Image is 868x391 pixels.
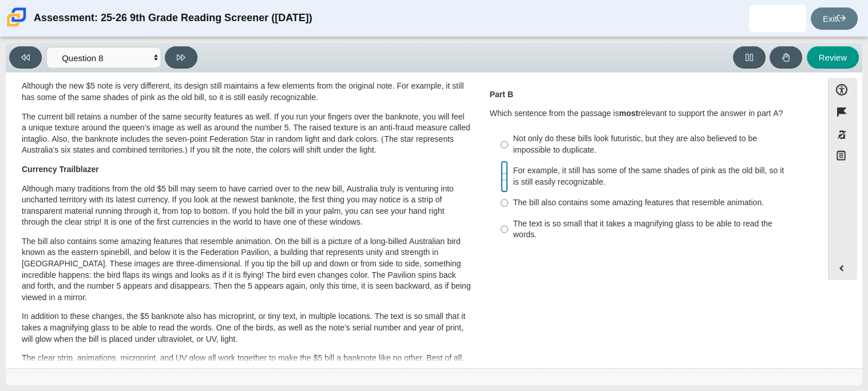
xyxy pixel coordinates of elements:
div: The text is so small that it takes a magnifying glass to be able to read the words. [513,218,802,241]
div: Not only do these bills look futuristic, but they are also believed to be impossible to duplicate. [513,133,802,155]
button: Expand menu. Displays the button labels. [829,257,856,279]
p: Which sentence from the passage is relevant to support the answer in part A? [490,108,808,119]
img: Carmen School of Science & Technology [5,5,29,29]
b: Part B [490,89,513,99]
button: Notepad [828,146,857,169]
button: Raise Your Hand [770,46,802,69]
div: Assessment: 25-26 9th Grade Reading Screener ([DATE]) [34,5,312,32]
b: most [619,108,638,118]
b: Currency Trailblazer [22,164,99,174]
div: The bill also contains some amazing features that resemble animation. [513,197,802,209]
button: Open Accessibility Menu [828,78,857,101]
a: Exit [811,7,858,30]
p: The current bill retains a number of the same security features as well. If you run your fingers ... [22,111,471,156]
p: On [DATE], Australia launched a new $5 banknote. It was so unique that it was quickly nicknamed “... [22,70,471,103]
p: Although many traditions from the old $5 bill may seem to have carried over to the new bill, Aust... [22,183,471,228]
p: The clear strip, animations, microprint, and UV glow all work together to make the $5 bill a bank... [22,353,471,386]
button: Flag item [828,101,857,123]
a: Carmen School of Science & Technology [5,21,29,31]
button: Toggle response masking [828,123,857,146]
div: Assessment items [11,78,817,364]
p: In addition to these changes, the $5 banknote also has microprint, or tiny text, in multiple loca... [22,311,471,345]
p: The bill also contains some amazing features that resemble animation. On the bill is a picture of... [22,236,471,304]
div: For example, it still has some of the same shades of pink as the old bill, so it is still easily ... [513,165,802,187]
button: Review [807,46,859,69]
img: makiyla.jones.fGVc1o [768,9,787,27]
